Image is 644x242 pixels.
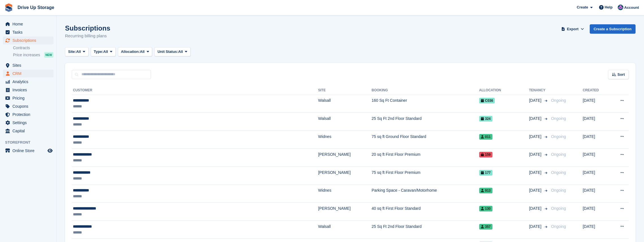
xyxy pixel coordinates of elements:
span: Pricing [12,94,46,102]
a: Contracts [13,45,53,51]
span: All [178,49,183,55]
span: [DATE] [529,116,543,122]
a: menu [3,36,53,44]
th: Tenancy [529,86,549,95]
span: Price increases [13,52,40,58]
a: menu [3,61,53,69]
a: Drive Up Storage [15,3,57,12]
td: [DATE] [583,113,609,131]
span: Ongoing [551,206,566,211]
td: Walsall [318,95,371,113]
span: Site: [68,49,76,55]
a: menu [3,70,53,77]
th: Customer [72,86,318,95]
span: [DATE] [529,187,543,193]
th: Created [583,86,609,95]
span: Ongoing [551,152,566,157]
span: Unit Status: [157,49,178,55]
span: All [103,49,108,55]
td: 160 Sq Ft Container [372,95,479,113]
td: 40 sq ft First Floor Standard [372,203,479,221]
span: Home [12,20,46,28]
a: Price increases NEW [13,52,53,58]
td: Walsall [318,113,371,131]
span: Online Store [12,147,46,155]
a: menu [3,147,53,155]
td: 25 Sq Ft 2nd Floor Standard [372,113,479,131]
a: menu [3,86,53,94]
span: Ongoing [551,170,566,175]
span: 159 [479,152,492,157]
a: menu [3,20,53,28]
td: Widnes [318,131,371,149]
h1: Subscriptions [65,24,110,32]
span: Type: [94,49,103,55]
td: [DATE] [583,203,609,221]
p: Recurring billing plans [65,33,110,39]
span: Account [624,5,639,10]
td: 20 sq ft First Floor Premium [372,149,479,167]
span: [DATE] [529,152,543,157]
button: Allocation: All [118,47,152,57]
a: menu [3,102,53,110]
td: [DATE] [583,221,609,239]
td: [PERSON_NAME] [318,203,371,221]
span: CRM [12,70,46,77]
td: Walsall [318,221,371,239]
a: menu [3,28,53,36]
a: Create a Subscription [590,24,636,34]
span: 357 [479,224,492,230]
span: Storefront [5,140,56,145]
span: Ongoing [551,116,566,121]
img: stora-icon-8386f47178a22dfd0bd8f6a31ec36ba5ce8667c1dd55bd0f319d3a0aa187defe.svg [5,3,13,12]
button: Unit Status: All [154,47,190,57]
span: 177 [479,170,492,176]
span: [DATE] [529,224,543,230]
button: Export [560,24,585,34]
div: NEW [44,52,53,58]
span: Subscriptions [12,36,46,44]
img: Andy [618,5,623,10]
span: 011 [479,134,492,140]
span: [DATE] [529,170,543,176]
td: 75 sq ft First Floor Premium [372,167,479,185]
span: Protection [12,111,46,118]
span: Coupons [12,102,46,110]
span: Sort [617,72,625,77]
span: 913 [479,188,492,193]
td: Widnes [318,185,371,203]
span: Create [577,5,588,10]
td: [DATE] [583,95,609,113]
a: menu [3,78,53,86]
span: All [140,49,145,55]
span: Analytics [12,78,46,86]
span: 324 [479,116,492,122]
span: All [76,49,81,55]
span: Ongoing [551,188,566,193]
span: Sites [12,61,46,69]
span: Allocation: [121,49,140,55]
button: Site: All [65,47,88,57]
span: C036 [479,98,495,103]
td: 25 Sq Ft 2nd Floor Standard [372,221,479,239]
button: Type: All [91,47,116,57]
span: Tasks [12,28,46,36]
a: menu [3,127,53,135]
span: Ongoing [551,134,566,139]
td: 75 sq ft Ground Floor Standard [372,131,479,149]
span: [DATE] [529,134,543,140]
span: [DATE] [529,98,543,103]
span: Help [605,5,613,10]
span: Ongoing [551,98,566,103]
td: [PERSON_NAME] [318,149,371,167]
td: [DATE] [583,167,609,185]
span: Settings [12,119,46,127]
span: Ongoing [551,224,566,229]
th: Site [318,86,371,95]
a: menu [3,119,53,127]
a: menu [3,94,53,102]
span: Invoices [12,86,46,94]
span: [DATE] [529,206,543,211]
a: menu [3,111,53,118]
span: Export [567,26,578,32]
